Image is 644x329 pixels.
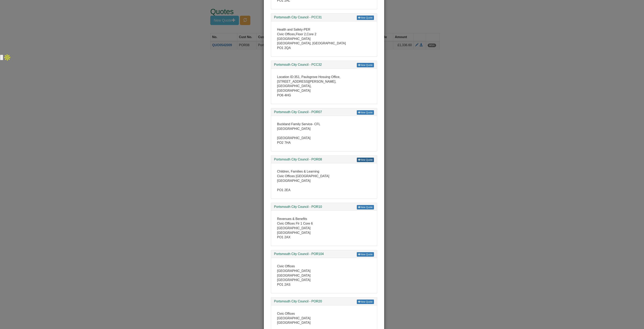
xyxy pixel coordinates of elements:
[277,136,311,140] span: [GEOGRAPHIC_DATA]
[357,205,374,209] a: New Quote
[274,252,374,256] h3: Portsmouth City Council - POR104
[277,283,291,286] span: PO1 2AS
[277,231,311,234] span: [GEOGRAPHIC_DATA]
[277,226,311,230] span: [GEOGRAPHIC_DATA]
[277,269,311,273] span: [GEOGRAPHIC_DATA]
[277,321,311,324] span: [GEOGRAPHIC_DATA]
[277,89,311,92] span: [GEOGRAPHIC_DATA]
[274,158,374,161] h3: Portsmouth City Council - POR08
[357,110,374,115] a: New Quote
[277,28,310,31] span: Health and Safety-PER
[277,84,312,88] span: [GEOGRAPHIC_DATA],
[277,42,346,45] span: [GEOGRAPHIC_DATA], [GEOGRAPHIC_DATA]
[277,174,329,178] span: Civic Offices [GEOGRAPHIC_DATA]
[277,80,336,83] span: [STREET_ADDRESS][PERSON_NAME],
[274,110,374,114] h3: Portsmouth City Council - POR07
[274,205,374,209] h3: Portsmouth City Council - POR10
[277,188,291,192] span: PO1 2EA
[277,179,311,182] span: [GEOGRAPHIC_DATA]
[277,75,341,79] span: Location ID:351, Paulsgrove Hosuing Office,
[357,63,374,67] a: New Quote
[277,141,291,144] span: PO2 7HA
[357,158,374,162] a: New Quote
[357,16,374,20] a: New Quote
[277,274,311,277] span: [GEOGRAPHIC_DATA]
[277,37,311,41] span: [GEOGRAPHIC_DATA]
[277,317,311,320] span: [GEOGRAPHIC_DATA]
[277,32,316,36] span: Civic Offices,Floor 2,Core 2
[277,122,320,126] span: Buckland Family Service- CFL
[274,300,374,303] h3: Portsmouth City Council - POR20
[277,127,311,130] span: [GEOGRAPHIC_DATA]
[277,312,295,315] span: Civic Offices
[277,264,295,268] span: Civic Offices
[277,46,291,50] span: PO1 2QA
[357,300,374,304] a: New Quote
[277,170,319,173] span: Children, Families & Learning
[277,235,291,239] span: PO1 2AX
[274,63,374,67] h3: Portsmouth City Council - PCC32
[277,217,307,221] span: Revenues & Benefits
[357,252,374,257] a: New Quote
[277,278,311,282] span: [GEOGRAPHIC_DATA]
[277,222,313,225] span: Civic Offices Flr 1 Core 6
[3,53,11,61] img: Apollo
[274,16,374,19] h3: Portsmouth City Council - PCC31
[277,94,291,97] span: PO6 4HG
